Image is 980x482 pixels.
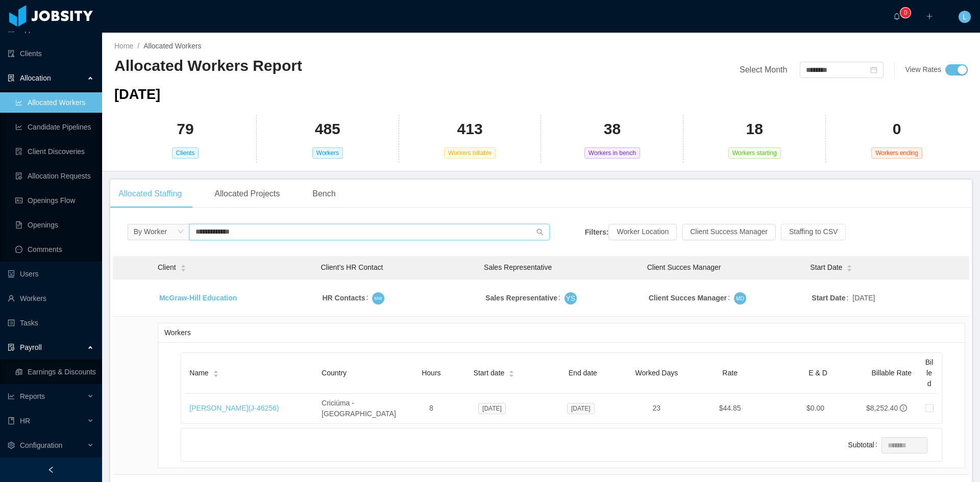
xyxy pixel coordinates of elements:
strong: Sales Representative [485,294,557,302]
span: [DATE] [114,86,160,102]
span: View Rates [905,65,941,73]
span: [DATE] [852,293,875,303]
span: Workers ending [871,147,922,159]
span: Rate [722,369,738,377]
a: icon: profileTasks [8,313,94,333]
div: Sort [213,369,219,376]
i: icon: down [178,229,184,236]
i: icon: caret-up [180,264,186,267]
a: icon: robotUsers [8,264,94,284]
a: icon: reconciliationEarnings & Discounts [15,362,94,382]
a: icon: file-textOpenings [15,215,94,235]
i: icon: plus [926,13,933,20]
h2: 413 [457,119,483,140]
span: Worked Days [635,369,678,377]
div: Allocated Staffing [110,180,190,208]
i: icon: caret-down [213,373,218,376]
h2: 79 [177,119,193,140]
div: By Worker [134,224,167,239]
span: Client [158,262,176,273]
span: Workers starting [728,147,781,159]
i: icon: caret-down [180,267,186,270]
sup: 0 [900,8,911,18]
a: icon: line-chartCandidate Pipelines [15,117,94,137]
a: icon: idcardOpenings Flow [15,190,94,211]
i: icon: solution [8,74,15,82]
i: icon: setting [8,442,15,449]
span: Payroll [20,343,42,351]
i: icon: line-chart [8,393,15,400]
i: icon: caret-up [213,369,218,372]
span: Billable Rate [871,369,912,377]
span: Select Month [740,65,787,74]
span: Start Date [810,262,842,273]
span: End date [569,369,597,377]
a: icon: file-searchClient Discoveries [15,141,94,162]
td: Criciúma - [GEOGRAPHIC_DATA] [317,394,413,423]
td: 23 [627,394,686,423]
i: icon: search [536,229,544,236]
i: icon: bell [893,13,900,20]
span: $0.00 [806,404,824,412]
strong: Start Date [812,294,845,302]
h2: 0 [893,119,901,140]
i: icon: calendar [870,66,877,73]
div: Sort [508,369,514,376]
div: Sort [180,263,186,270]
span: info-circle [900,404,907,412]
td: 8 [413,394,450,423]
span: Billed [925,358,934,388]
strong: Client Succes Manager [649,294,727,302]
button: Client Success Manager [682,224,776,240]
span: L [963,11,967,23]
span: Hours [422,369,440,377]
button: Staffing to CSV [781,224,846,240]
div: $8,252.40 [866,403,898,414]
a: [PERSON_NAME](J-46256) [189,404,279,412]
span: YS [566,292,576,305]
div: Allocated Projects [206,180,288,208]
span: Clients [172,147,199,159]
h2: 38 [604,119,621,140]
span: Workers billable [444,147,496,159]
a: McGraw-Hill Education [159,294,237,302]
strong: Filters: [585,227,609,236]
span: [DATE] [478,403,506,414]
a: Home [114,42,133,50]
a: icon: file-doneAllocation Requests [15,166,94,186]
span: Name [189,368,208,378]
span: E & D [808,369,827,377]
i: icon: caret-up [509,369,514,372]
label: Subtotal [848,441,881,449]
i: icon: file-protect [8,344,15,351]
i: icon: caret-down [509,373,514,376]
a: icon: messageComments [15,239,94,260]
span: / [137,42,139,50]
input: Subtotal [882,438,927,453]
span: Country [322,369,347,377]
h2: 485 [315,119,340,140]
div: Workers [164,323,959,342]
i: icon: caret-down [847,267,852,270]
span: MD [736,294,744,302]
span: Workers in bench [584,147,640,159]
td: $44.85 [686,394,774,423]
a: icon: line-chartAllocated Workers [15,92,94,113]
span: Allocated Workers [143,42,201,50]
span: Allocation [20,74,51,82]
span: Client Succes Manager [647,263,721,271]
i: icon: book [8,417,15,424]
div: Bench [304,180,344,208]
span: Client’s HR Contact [321,263,383,271]
a: icon: userWorkers [8,288,94,309]
span: [DATE] [567,403,595,414]
span: HR [20,417,30,425]
span: MW [375,294,382,302]
button: Worker Location [608,224,677,240]
span: Configuration [20,441,62,449]
span: Reports [20,392,45,400]
span: Sales Representative [484,263,552,271]
span: Workers [312,147,343,159]
span: Start date [474,368,505,378]
i: icon: caret-up [847,264,852,267]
